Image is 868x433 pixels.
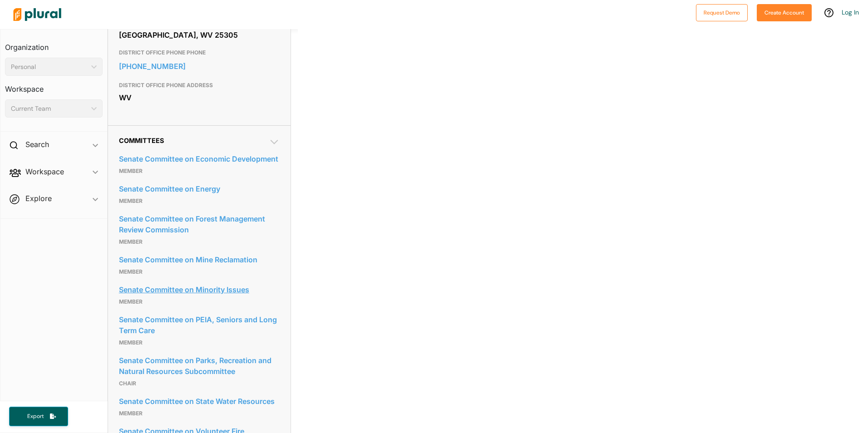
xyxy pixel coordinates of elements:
[119,236,280,247] p: Member
[119,59,280,73] a: [PHONE_NUMBER]
[119,196,280,207] p: Member
[119,337,280,348] p: Member
[119,266,280,277] p: Member
[9,407,68,426] button: Export
[119,47,280,58] h3: DISTRICT OFFICE PHONE PHONE
[119,354,280,378] a: Senate Committee on Parks, Recreation and Natural Resources Subcommittee
[119,378,280,389] p: Chair
[11,62,88,72] div: Personal
[696,7,748,17] a: Request Demo
[757,7,812,17] a: Create Account
[119,408,280,419] p: Member
[119,313,280,337] a: Senate Committee on PEIA, Seniors and Long Term Care
[21,413,50,420] span: Export
[119,253,280,266] a: Senate Committee on Mine Reclamation
[119,152,280,166] a: Senate Committee on Economic Development
[25,139,49,149] h2: Search
[757,4,812,21] button: Create Account
[119,212,280,236] a: Senate Committee on Forest Management Review Commission
[5,34,103,54] h3: Organization
[119,182,280,196] a: Senate Committee on Energy
[119,283,280,296] a: Senate Committee on Minority Issues
[5,76,103,96] h3: Workspace
[696,4,748,21] button: Request Demo
[119,80,280,91] h3: DISTRICT OFFICE PHONE ADDRESS
[11,104,88,113] div: Current Team
[119,91,280,104] div: WV
[119,137,164,144] span: Committees
[119,166,280,177] p: Member
[119,394,280,408] a: Senate Committee on State Water Resources
[842,8,859,16] a: Log In
[119,296,280,307] p: Member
